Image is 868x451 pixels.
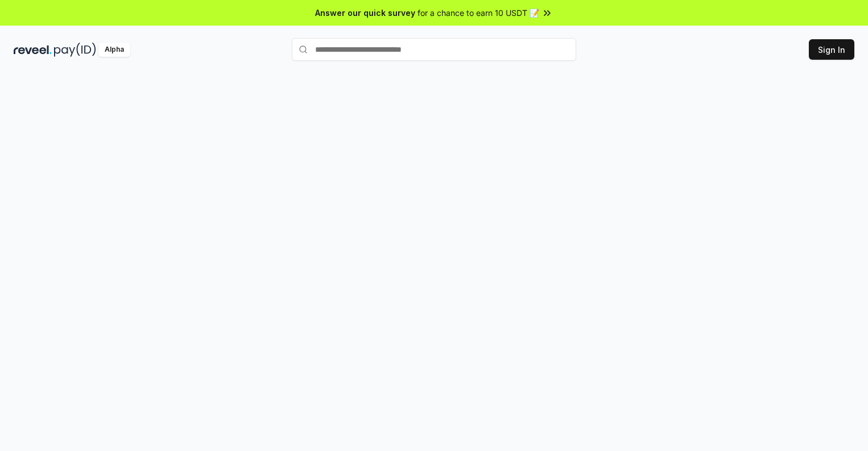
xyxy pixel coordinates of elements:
[14,43,52,57] img: reveel_dark
[54,43,96,57] img: pay_id
[418,7,539,19] span: for a chance to earn 10 USDT 📝
[809,39,854,60] button: Sign In
[98,43,130,57] div: Alpha
[315,7,415,19] span: Answer our quick survey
